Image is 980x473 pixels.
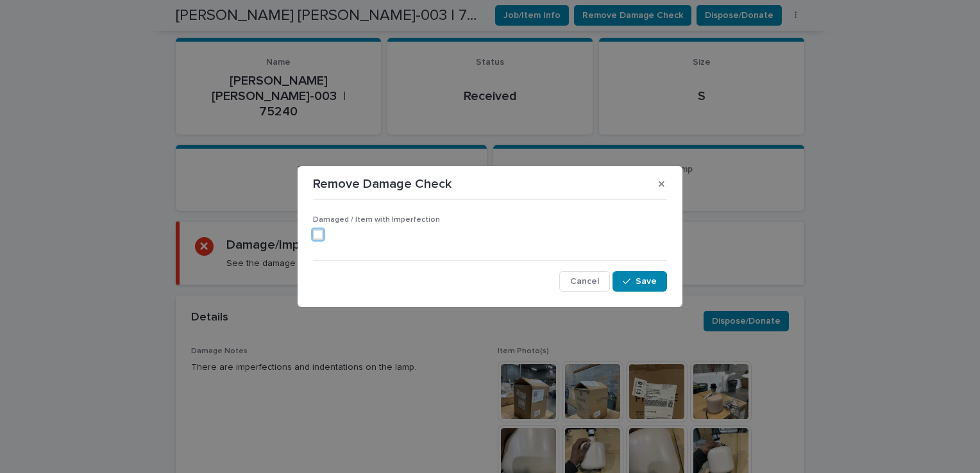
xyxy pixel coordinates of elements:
[313,216,440,224] span: Damaged / Item with Imperfection
[559,271,610,292] button: Cancel
[313,176,452,192] p: Remove Damage Check
[636,277,657,286] span: Save
[612,271,667,292] button: Save
[570,277,599,286] span: Cancel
